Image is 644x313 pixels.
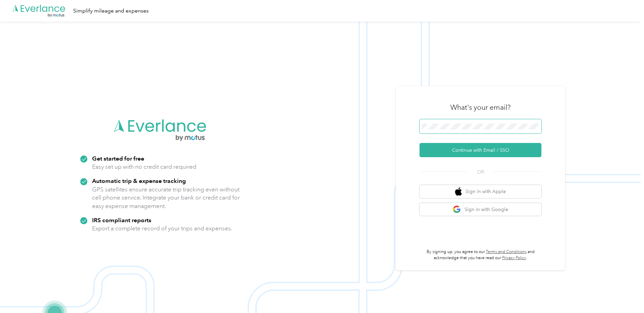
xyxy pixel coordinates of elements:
a: Terms and Conditions [486,249,527,254]
strong: Get started for free [92,155,144,162]
p: By signing up, you agree to our and acknowledge that you have read our . [420,249,541,261]
img: apple logo [455,187,462,196]
button: google logoSign in with Google [420,203,541,216]
img: google logo [453,205,461,214]
strong: Automatic trip & expense tracking [92,177,186,184]
button: apple logoSign in with Apple [420,185,541,198]
div: Simplify mileage and expenses [73,7,149,15]
button: Continue with Email / SSO [420,143,541,157]
strong: IRS compliant reports [92,216,151,224]
h3: What's your email? [450,103,511,112]
p: Easy set up with no credit card required [92,163,196,171]
p: Export a complete record of your trips and expenses. [92,224,232,233]
span: OR [469,168,492,175]
a: Privacy Policy [502,255,526,260]
p: GPS satellites ensure accurate trip tracking even without cell phone service. Integrate your bank... [92,185,240,210]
